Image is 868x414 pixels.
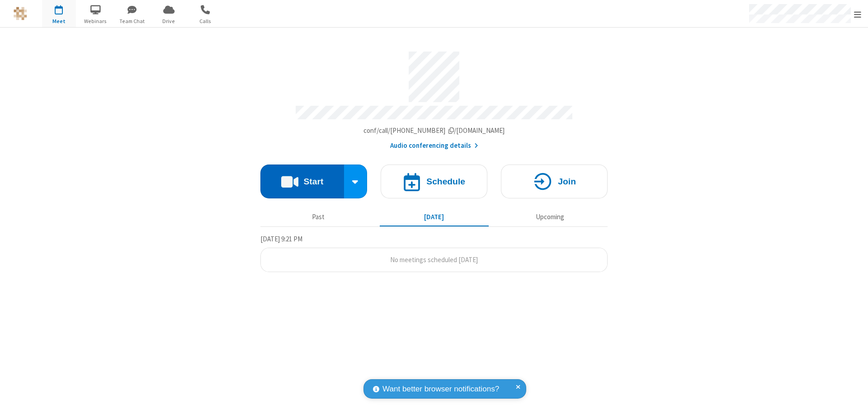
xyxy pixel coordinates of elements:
[260,45,608,151] section: Account details
[363,126,505,135] span: Copy my meeting room link
[363,126,505,136] button: Copy my meeting room linkCopy my meeting room link
[390,141,478,151] button: Audio conferencing details
[115,17,149,25] span: Team Chat
[260,234,608,273] section: Today's Meetings
[495,208,604,226] button: Upcoming
[303,177,323,186] h4: Start
[426,177,465,186] h4: Schedule
[260,235,302,243] span: [DATE] 9:21 PM
[260,165,344,198] button: Start
[558,177,576,186] h4: Join
[152,17,186,25] span: Drive
[382,383,499,395] span: Want better browser notifications?
[79,17,113,25] span: Webinars
[380,208,489,226] button: [DATE]
[344,165,368,198] div: Start conference options
[14,7,27,20] img: QA Selenium DO NOT DELETE OR CHANGE
[264,208,373,226] button: Past
[501,165,608,198] button: Join
[42,17,76,25] span: Meet
[381,165,487,198] button: Schedule
[390,255,478,264] span: No meetings scheduled [DATE]
[189,17,222,25] span: Calls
